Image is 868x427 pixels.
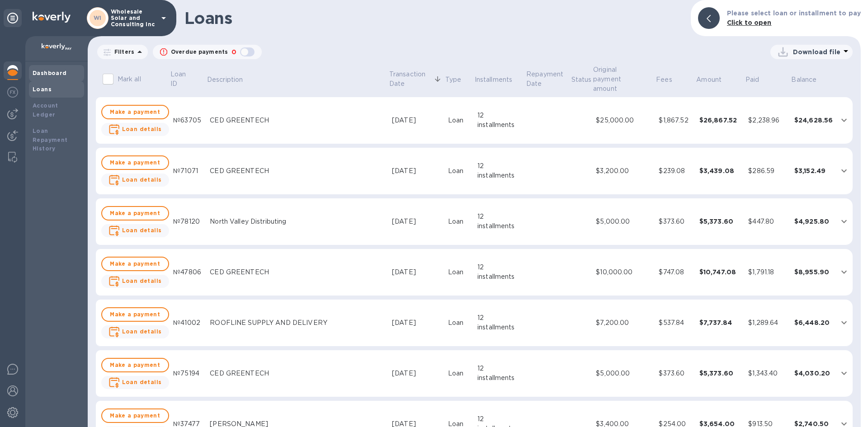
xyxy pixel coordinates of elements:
[101,105,169,119] button: Make a payment
[33,127,68,152] b: Loan Repayment History
[837,113,851,127] button: expand row
[101,275,169,288] button: Loan details
[448,318,470,328] div: Loan
[122,277,162,284] b: Loan details
[477,313,522,332] div: 12 installments
[727,19,772,26] b: Click to open
[122,227,162,234] b: Loan details
[699,116,741,125] div: $26,867.52
[210,166,385,176] div: CED GREENTECH
[475,75,513,84] p: Installments
[170,70,206,89] span: Loan ID
[748,116,787,125] div: $2,238.96
[173,369,203,378] div: №75194
[748,267,787,277] div: $1,791.18
[477,263,522,282] div: 12 installments
[748,166,787,176] div: $286.59
[210,318,385,328] div: ROOFLINE SUPPLY AND DELIVERY
[33,70,67,76] b: Dashboard
[596,318,651,328] div: $7,200.00
[101,257,169,271] button: Make a payment
[659,318,692,328] div: $537.84
[794,369,833,378] div: $4,030.20
[696,75,722,84] p: Amount
[153,45,262,59] button: Overdue payments0
[392,318,441,328] div: [DATE]
[837,265,851,279] button: expand row
[389,70,444,89] span: Transaction Date
[699,267,741,277] div: $10,747.08
[837,316,851,329] button: expand row
[122,328,162,335] b: Loan details
[122,126,162,132] b: Loan details
[389,70,432,89] p: Transaction Date
[392,217,441,226] div: [DATE]
[111,9,156,28] p: Wholesale Solar and Consulting Inc
[659,267,692,277] div: $747.08
[656,75,684,84] span: Fees
[699,318,741,327] div: $7,737.84
[745,75,759,84] p: Paid
[748,369,787,378] div: $1,343.40
[207,75,255,84] span: Description
[109,360,161,371] span: Make a payment
[791,75,816,84] p: Balance
[748,217,787,226] div: $447.80
[109,410,161,421] span: Make a payment
[101,307,169,322] button: Make a payment
[699,369,741,378] div: $5,373.60
[184,9,684,28] h1: Loans
[656,75,672,84] p: Fees
[392,369,441,378] div: [DATE]
[101,123,169,136] button: Loan details
[33,12,71,23] img: Logo
[448,116,470,125] div: Loan
[101,206,169,221] button: Make a payment
[593,65,643,94] p: Original payment amount
[173,217,203,226] div: №78120
[593,65,655,94] span: Original payment amount
[596,369,651,378] div: $5,000.00
[33,102,58,118] b: Account Ledger
[7,87,18,98] img: Foreign exchange
[207,75,243,84] p: Description
[33,86,52,93] b: Loans
[4,9,22,27] div: Unpin categories
[477,212,522,231] div: 12 installments
[101,358,169,372] button: Make a payment
[392,267,441,277] div: [DATE]
[111,48,134,56] p: Filters
[794,267,833,277] div: $8,955.90
[659,166,692,176] div: $239.08
[101,325,169,338] button: Loan details
[122,379,162,385] b: Loan details
[727,9,861,17] b: Please select loan or installment to pay
[173,267,203,277] div: №47806
[475,75,524,84] span: Installments
[794,166,833,175] div: $3,152.49
[173,166,203,176] div: №71071
[793,47,840,56] p: Download file
[173,318,203,328] div: №41002
[173,116,203,125] div: №63705
[210,267,385,277] div: CED GREENTECH
[210,369,385,378] div: CED GREENTECH
[445,75,473,84] span: Type
[392,116,441,125] div: [DATE]
[448,217,470,226] div: Loan
[659,116,692,125] div: $1,867.52
[101,408,169,423] button: Make a payment
[109,208,161,219] span: Make a payment
[109,157,161,168] span: Make a payment
[596,166,651,176] div: $3,200.00
[101,224,169,237] button: Loan details
[571,75,592,84] span: Status
[210,116,385,125] div: CED GREENTECH
[231,47,236,57] p: 0
[659,217,692,226] div: $373.60
[101,174,169,187] button: Loan details
[170,70,194,89] p: Loan ID
[109,107,161,117] span: Make a payment
[696,75,733,84] span: Amount
[477,364,522,383] div: 12 installments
